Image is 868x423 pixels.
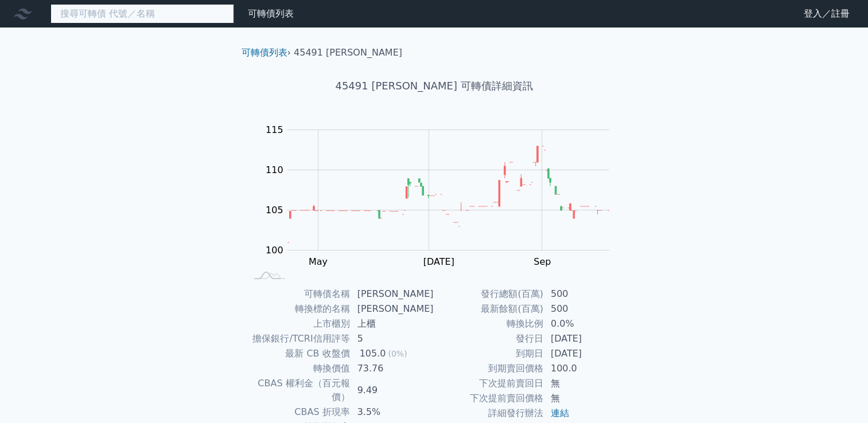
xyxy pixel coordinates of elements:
td: 100.0 [544,361,622,376]
span: (0%) [388,349,407,358]
h1: 45491 [PERSON_NAME] 可轉債詳細資訊 [232,78,636,94]
td: 最新 CB 收盤價 [246,346,351,361]
td: 擔保銀行/TCRI信用評等 [246,331,351,346]
td: 轉換比例 [434,316,544,331]
td: 轉換標的名稱 [246,301,351,316]
tspan: 115 [266,124,283,135]
td: 無 [544,391,622,406]
td: 到期賣回價格 [434,361,544,376]
td: 上櫃 [351,316,434,331]
tspan: Sep [534,256,551,267]
tspan: 100 [266,245,283,256]
td: 到期日 [434,346,544,361]
g: Chart [259,124,626,267]
tspan: [DATE] [423,256,454,267]
td: 500 [544,301,622,316]
td: 3.5% [351,405,434,420]
input: 搜尋可轉債 代號／名稱 [50,4,234,23]
td: [PERSON_NAME] [351,287,434,301]
a: 可轉債列表 [242,47,287,58]
td: 詳細發行辦法 [434,406,544,421]
div: 105.0 [357,347,388,361]
td: 無 [544,376,622,391]
td: 可轉債名稱 [246,287,351,301]
td: [DATE] [544,346,622,361]
td: 下次提前賣回價格 [434,391,544,406]
td: CBAS 權利金（百元報價） [246,376,351,405]
a: 登入／註冊 [795,5,859,23]
tspan: 105 [266,205,283,216]
td: CBAS 折現率 [246,405,351,420]
td: 上市櫃別 [246,316,351,331]
td: 下次提前賣回日 [434,376,544,391]
td: 發行總額(百萬) [434,287,544,301]
tspan: May [309,256,328,267]
td: [PERSON_NAME] [351,301,434,316]
tspan: 110 [266,164,283,175]
a: 可轉債列表 [248,8,294,19]
td: 最新餘額(百萬) [434,301,544,316]
td: 5 [351,331,434,346]
td: 500 [544,287,622,301]
td: 0.0% [544,316,622,331]
td: 轉換價值 [246,361,351,376]
li: › [242,46,291,60]
a: 連結 [551,408,569,418]
li: 45491 [PERSON_NAME] [294,46,402,60]
td: 9.49 [351,376,434,405]
td: 73.76 [351,361,434,376]
td: [DATE] [544,331,622,346]
td: 發行日 [434,331,544,346]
